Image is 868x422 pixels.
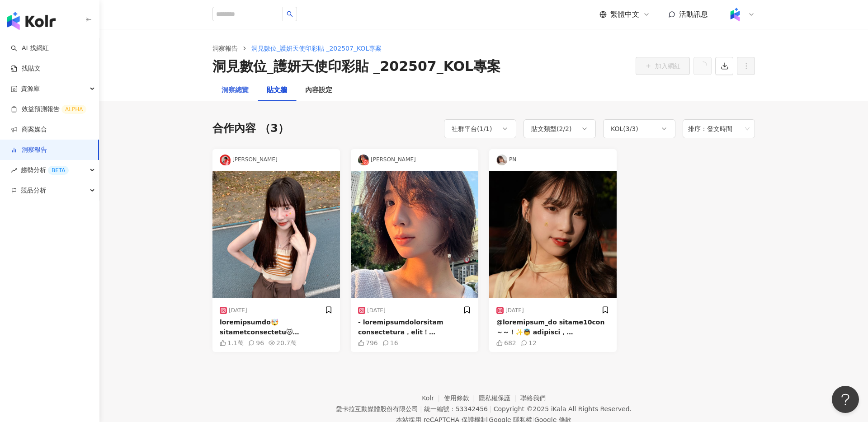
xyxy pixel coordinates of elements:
a: 找貼文 [11,64,41,73]
img: logo [7,12,56,30]
iframe: Help Scout Beacon - Open [832,386,859,413]
span: rise [11,167,17,173]
div: BETA [48,166,69,175]
a: iKala [551,405,566,413]
img: Kolr%20app%20icon%20%281%29.png [726,6,744,23]
div: Copyright © 2025 All Rights Reserved. [494,405,632,413]
a: 隱私權保護 [479,394,520,402]
div: 96 [248,339,264,347]
div: [DATE] [220,307,247,314]
div: 洞察總覽 [222,85,249,96]
div: 20.7萬 [269,339,297,347]
button: 加入網紅 [636,57,690,75]
div: 1.1萬 [220,339,244,347]
div: 682 [496,339,516,347]
div: 796 [358,339,378,347]
span: | [490,405,492,413]
div: 洞⾒數位_護妍天使印彩貼 _202507_KOL專案 [212,57,500,76]
div: [DATE] [358,307,386,314]
span: 活動訊息 [679,10,708,19]
div: 貼文牆 [267,85,287,96]
a: 洞察報告 [211,43,240,53]
a: 效益預測報告ALPHA [11,105,86,114]
img: KOL Avatar [220,155,231,165]
span: 競品分析 [21,180,46,201]
img: KOL Avatar [496,155,507,165]
div: [PERSON_NAME] [351,149,478,171]
a: Kolr [422,394,443,402]
a: 使用條款 [444,394,479,402]
img: KOL Avatar [358,155,369,165]
span: 排序：發文時間 [688,120,750,137]
div: 合作內容 （3） [212,121,289,136]
span: | [420,405,422,413]
div: 內容設定 [305,85,332,96]
div: 16 [382,339,398,347]
div: 貼文類型 ( 2 / 2 ) [531,123,572,134]
div: - loremipsumdolorsitam consectetura，elit！ （seddoeiusmod） - temp03incidi，utla 9 e dolo5 magnaaliqu... [358,317,471,338]
div: [DATE] [496,307,524,314]
span: search [287,11,293,17]
a: 洞察報告 [11,145,47,155]
div: 愛卡拉互動媒體股份有限公司 [336,405,418,413]
span: 洞⾒數位_護妍天使印彩貼 _202507_KOL專案 [251,45,382,52]
div: 社群平台 ( 1 / 1 ) [452,123,492,134]
div: PN [489,149,617,171]
a: searchAI 找網紅 [11,44,49,53]
span: 資源庫 [21,79,40,99]
img: post-image [351,171,478,298]
span: 繁體中文 [610,9,639,19]
div: @loremipsum_do sitame10con～～！✨👼 adipisci，elitsedd07eiu！ temporinc，utlaboreetdoloremagnaali。 enima... [496,317,609,338]
div: [PERSON_NAME] [212,149,340,171]
img: post-image [489,171,617,298]
a: 聯絡我們 [520,394,546,402]
img: post-image [212,171,340,298]
a: 商案媒合 [11,125,47,134]
div: 統一編號：53342456 [424,405,488,413]
div: 12 [521,339,537,347]
div: KOL ( 3 / 3 ) [611,123,638,134]
span: 趨勢分析 [21,160,69,180]
div: loremipsumdo🤯 sitametconsectetu😻 adipiscingelit seddoei-tempo✨ incididunt～utlaboreetdo🤩 magnaali9... [220,317,333,338]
